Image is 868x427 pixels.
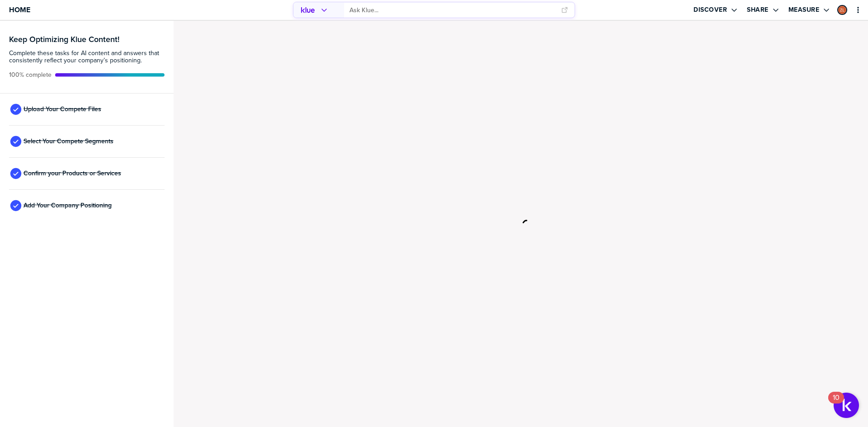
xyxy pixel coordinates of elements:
input: Ask Klue... [349,3,556,18]
h3: Keep Optimizing Klue Content! [9,35,165,43]
span: Select Your Compete Segments [24,138,113,145]
button: Open Resource Center, 10 new notifications [834,393,859,418]
span: Add Your Company Positioning [24,202,112,209]
span: Home [9,6,30,14]
div: Zev Lewis [837,5,847,15]
img: ac5ee67028a11028e2d3734a898bf3a4-sml.png [838,6,846,14]
label: Discover [693,6,727,14]
span: Active [9,71,52,79]
label: Measure [788,6,820,14]
span: Confirm your Products or Services [24,170,121,177]
div: 10 [833,398,840,409]
span: Complete these tasks for AI content and answers that consistently reflect your company’s position... [9,50,165,64]
label: Share [747,6,769,14]
a: Edit Profile [836,4,848,16]
span: Upload Your Compete Files [24,106,101,113]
